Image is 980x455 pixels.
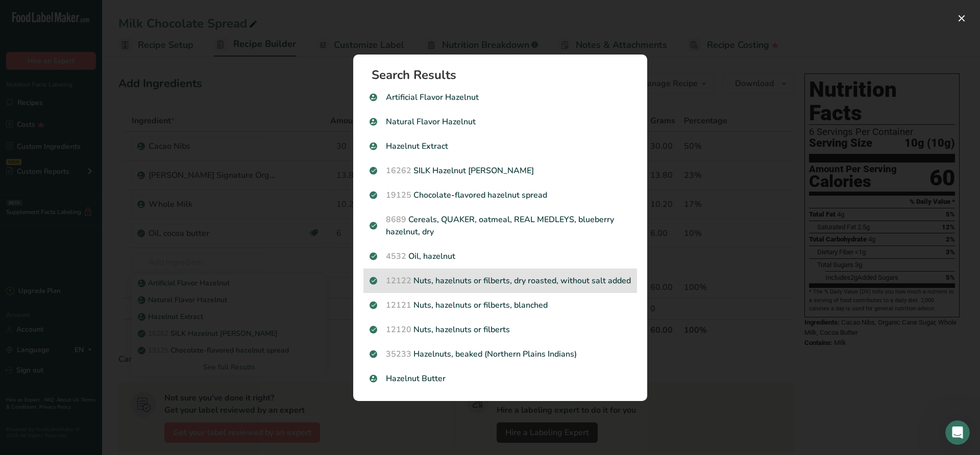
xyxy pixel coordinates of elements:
[370,299,631,311] p: Nuts, hazelnuts or filberts, blanched
[386,165,411,176] span: 16262
[370,189,631,201] p: Chocolate-flavored hazelnut spread
[370,348,631,360] p: Hazelnuts, beaked (Northern Plains Indians)
[386,190,411,201] span: 19125
[386,324,411,335] span: 12120
[370,91,631,103] p: Artificial Flavor Hazelnut
[370,372,631,385] p: Hazelnut Butter
[370,213,631,238] p: Cereals, QUAKER, oatmeal, REAL MEDLEYS, blueberry hazelnut, dry
[370,250,631,262] p: Oil, hazelnut
[945,420,970,445] iframe: Intercom live chat
[370,140,631,152] p: Hazelnut Extract
[386,300,411,311] span: 12121
[370,165,631,177] p: SILK Hazelnut [PERSON_NAME]
[386,349,411,360] span: 35233
[372,69,637,81] h1: Search Results
[370,275,631,287] p: Nuts, hazelnuts or filberts, dry roasted, without salt added
[386,251,406,262] span: 4532
[386,214,406,225] span: 8689
[370,324,631,336] p: Nuts, hazelnuts or filberts
[370,116,631,128] p: Natural Flavor Hazelnut
[386,275,411,286] span: 12122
